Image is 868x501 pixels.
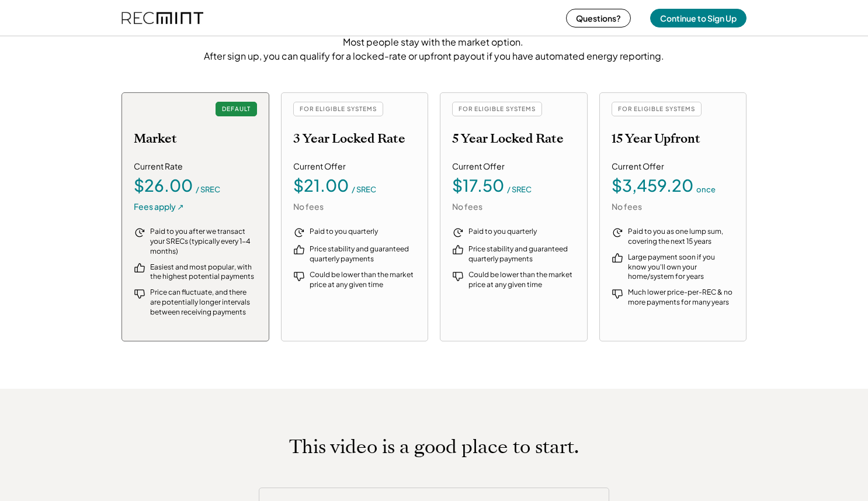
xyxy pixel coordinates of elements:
[612,131,700,146] h2: 15 Year Upfront
[150,227,257,256] div: Paid to you after we transact your SRECs (typically every 1-4 months)
[293,177,349,194] div: $21.00
[293,161,346,172] div: Current Offer
[134,161,183,172] div: Current Rate
[134,177,193,194] div: $26.00
[134,201,184,213] div: Fees apply ↗
[310,270,416,290] div: Could be lower than the market price at any given time
[196,186,220,194] div: / SREC
[310,244,416,264] div: Price stability and guaranteed quarterly payments
[150,288,257,317] div: Price can fluctuate, and there are potentially longer intervals between receiving payments
[628,227,735,247] div: Paid to you as one lump sum, covering the next 15 years
[293,131,405,146] h2: 3 Year Locked Rate
[352,186,376,194] div: / SREC
[612,201,642,213] div: No fees
[293,201,324,213] div: No fees
[612,161,664,172] div: Current Offer
[628,253,735,282] div: Large payment soon if you know you'll own your home/system for years
[452,177,504,194] div: $17.50
[696,186,716,194] div: once
[310,227,416,237] div: Paid to you quarterly
[468,244,575,264] div: Price stability and guaranteed quarterly payments
[200,35,668,63] div: Most people stay with the market option. After sign up, you can qualify for a locked-rate or upfr...
[468,270,575,290] div: Could be lower than the market price at any given time
[293,102,383,116] div: FOR ELIGIBLE SYSTEMS
[452,102,542,116] div: FOR ELIGIBLE SYSTEMS
[452,201,482,213] div: No fees
[150,262,257,282] div: Easiest and most popular, with the highest potential payments
[289,436,579,458] h1: This video is a good place to start.
[216,102,257,116] div: DEFAULT
[452,161,505,172] div: Current Offer
[507,186,532,194] div: / SREC
[121,2,203,33] img: recmint-logotype%403x%20%281%29.jpeg
[452,131,564,146] h2: 5 Year Locked Rate
[468,227,575,237] div: Paid to you quarterly
[566,9,631,27] button: Questions?
[612,177,693,194] div: $3,459.20
[650,9,747,27] button: Continue to Sign Up
[628,288,735,307] div: Much lower price-per-REC & no more payments for many years
[134,131,177,146] h2: Market
[612,102,702,116] div: FOR ELIGIBLE SYSTEMS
